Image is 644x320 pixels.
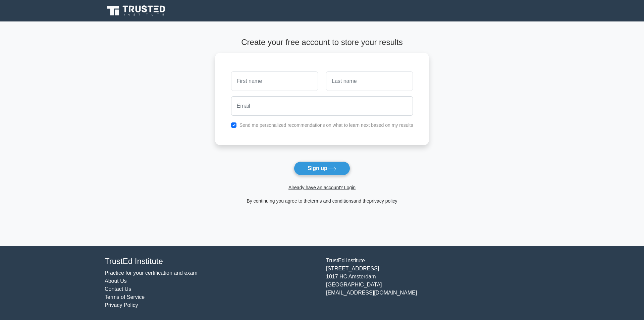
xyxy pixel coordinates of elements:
a: terms and conditions [310,198,354,204]
div: TrustEd Institute [STREET_ADDRESS] 1017 HC Amsterdam [GEOGRAPHIC_DATA] [EMAIL_ADDRESS][DOMAIN_NAME] [322,257,543,309]
a: Practice for your certification and exam [105,270,198,276]
input: Last name [326,71,413,91]
a: privacy policy [369,198,397,204]
a: About Us [105,278,127,284]
h4: TrustEd Institute [105,257,318,266]
a: Terms of Service [105,294,145,300]
label: Send me personalized recommendations on what to learn next based on my results [239,122,413,128]
a: Contact Us [105,286,131,292]
h4: Create your free account to store your results [215,38,429,47]
a: Privacy Policy [105,302,138,308]
div: By continuing you agree to the and the [211,197,433,205]
a: Already have an account? Login [288,185,356,190]
input: First name [231,71,318,91]
input: Email [231,96,413,116]
button: Sign up [294,161,350,175]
